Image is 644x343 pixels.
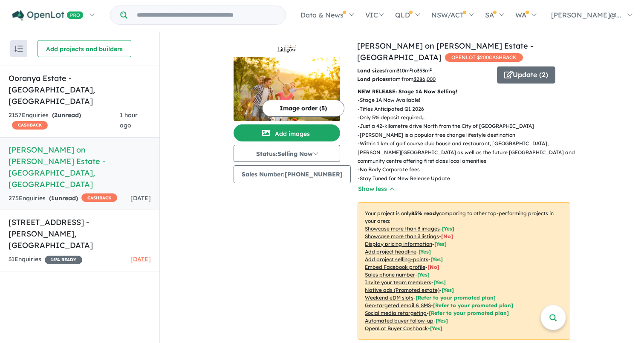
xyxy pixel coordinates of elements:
[49,194,78,202] strong: ( unread)
[365,256,428,262] u: Add project selling-points
[365,233,439,239] u: Showcase more than 3 listings
[358,96,577,104] p: - Stage 1A Now Available!
[442,225,454,232] span: [ Yes ]
[419,248,431,255] span: [ Yes ]
[365,302,431,308] u: Geo-targeted email & SMS
[357,66,491,75] p: from
[430,325,442,331] span: [Yes]
[551,11,621,19] span: [PERSON_NAME]@...
[365,325,428,331] u: OpenLot Buyer Cashback
[234,124,340,141] button: Add images
[365,317,433,324] u: Automated buyer follow-up
[358,174,577,183] p: - Stay Tuned for New Release Update
[365,287,439,293] u: Native ads (Promoted estate)
[129,6,284,24] input: Try estate name, suburb, builder or developer
[358,184,394,194] button: Show less
[358,122,577,130] p: - Just a 42-kilometre drive North from the City of [GEOGRAPHIC_DATA]
[12,121,48,130] span: CASHBACK
[365,271,415,278] u: Sales phone number
[497,66,555,84] button: Update (2)
[358,202,570,340] p: Your project is only comparing to other top-performing projects in your area: - - - - - - - - - -...
[416,294,496,301] span: [Refer to your promoted plan]
[54,111,58,119] span: 2
[365,248,416,255] u: Add project headline
[262,100,344,117] button: Image order (5)
[358,131,577,139] p: - [PERSON_NAME] is a popular tree change lifestyle destination
[365,225,440,232] u: Showcase more than 3 images
[445,53,523,62] span: OPENLOT $ 200 CASHBACK
[9,216,151,251] h5: [STREET_ADDRESS] - [PERSON_NAME] , [GEOGRAPHIC_DATA]
[358,165,577,174] p: - No Body Corporate fees
[358,105,577,113] p: - Titles Anticipated Q1 2026
[38,40,131,57] button: Add projects and builders
[365,310,427,316] u: Social media retargeting
[357,67,385,74] b: Land sizes
[358,87,570,96] p: NEW RELEASE: Stage 1A Now Selling!
[417,271,430,278] span: [ Yes ]
[429,310,509,316] span: [Refer to your promoted plan]
[130,255,151,263] span: [DATE]
[441,233,453,239] span: [ No ]
[427,264,439,270] span: [ No ]
[12,10,84,21] img: Openlot PRO Logo White
[357,76,388,82] b: Land prices
[234,165,351,183] button: Sales Number:[PHONE_NUMBER]
[9,254,82,265] div: 31 Enquir ies
[234,40,340,121] a: Kelly on Lithgow Estate - Beveridge LogoKelly on Lithgow Estate - Beveridge
[81,193,117,202] span: CASHBACK
[9,193,117,204] div: 275 Enquir ies
[358,113,577,122] p: - Only 5% deposit required...
[130,194,151,202] span: [DATE]
[237,43,337,54] img: Kelly on Lithgow Estate - Beveridge Logo
[365,279,431,285] u: Invite your team members
[442,287,454,293] span: [Yes]
[412,67,432,74] span: to
[51,194,55,202] span: 1
[397,67,412,74] u: 310 m
[52,111,81,119] strong: ( unread)
[234,145,340,162] button: Status:Selling Now
[120,111,138,129] span: 1 hour ago
[410,67,412,72] sup: 2
[433,279,446,285] span: [ Yes ]
[357,75,491,84] p: start from
[14,46,23,52] img: sort.svg
[9,144,151,190] h5: [PERSON_NAME] on [PERSON_NAME] Estate - [GEOGRAPHIC_DATA] , [GEOGRAPHIC_DATA]
[365,241,432,247] u: Display pricing information
[417,67,432,74] u: 353 m
[234,57,340,121] img: Kelly on Lithgow Estate - Beveridge
[9,110,120,131] div: 2157 Enquir ies
[365,294,413,301] u: Weekend eDM slots
[358,139,577,165] p: - Within 1 km of golf course club house and restaurant, [GEOGRAPHIC_DATA], [PERSON_NAME][GEOGRAPH...
[413,76,436,82] u: $ 286,000
[430,67,432,72] sup: 2
[434,241,447,247] span: [ Yes ]
[411,210,439,216] b: 85 % ready
[357,41,533,62] a: [PERSON_NAME] on [PERSON_NAME] Estate - [GEOGRAPHIC_DATA]
[45,256,82,264] span: 15 % READY
[436,317,448,324] span: [Yes]
[9,72,151,107] h5: Ooranya Estate - [GEOGRAPHIC_DATA] , [GEOGRAPHIC_DATA]
[433,302,513,308] span: [Refer to your promoted plan]
[430,256,443,262] span: [ Yes ]
[365,264,425,270] u: Embed Facebook profile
